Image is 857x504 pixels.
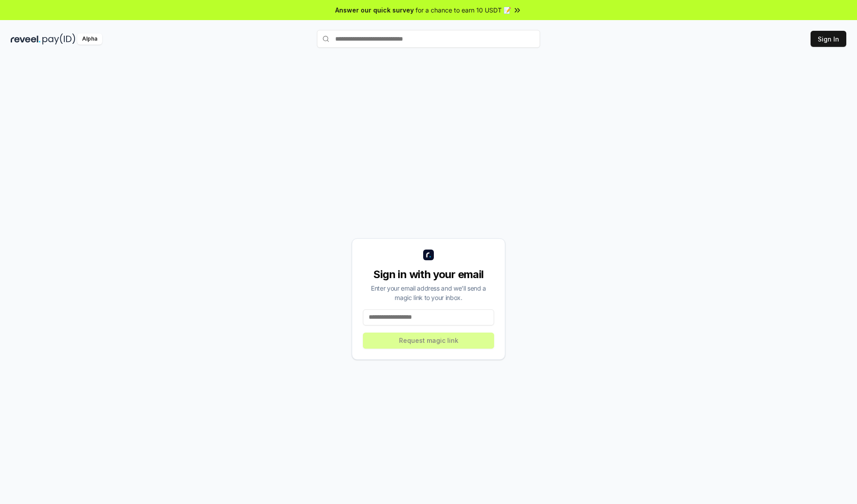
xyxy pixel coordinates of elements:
img: reveel_dark [11,33,41,45]
img: pay_id [42,33,75,45]
img: logo_small [423,250,434,260]
button: Sign In [811,31,846,47]
div: Enter your email address and we’ll send a magic link to your inbox. [363,283,494,302]
span: Answer our quick survey [335,5,414,15]
div: Alpha [77,33,102,45]
span: for a chance to earn 10 USDT 📝 [416,5,511,15]
div: Sign in with your email [363,267,494,282]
